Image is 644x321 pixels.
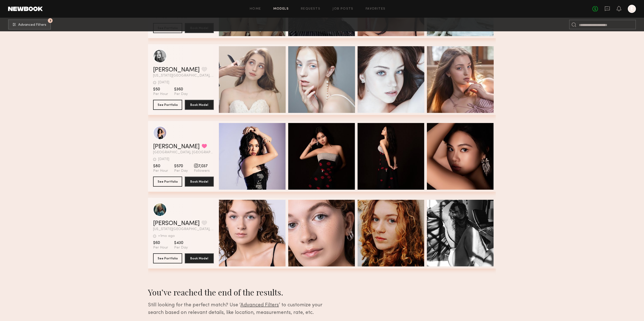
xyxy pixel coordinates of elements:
span: $60 [153,240,168,245]
div: [DATE] [158,158,169,161]
span: [US_STATE][GEOGRAPHIC_DATA], [GEOGRAPHIC_DATA] [153,74,214,78]
a: E [628,5,636,13]
button: See Portfolio [153,177,182,187]
div: +1mo ago [158,234,175,238]
button: Book Model [185,100,214,110]
span: $430 [174,240,188,245]
a: Requests [301,7,320,11]
span: Per Day [174,169,188,173]
span: 7,037 [194,164,210,169]
button: See Portfolio [153,253,182,263]
span: Advanced Filters [240,303,279,308]
a: Favorites [366,7,386,11]
span: Per Day [174,92,188,96]
span: Per Hour [153,169,168,173]
span: $570 [174,164,188,169]
span: Per Hour [153,245,168,250]
span: Followers [194,169,210,173]
button: 3Advanced Filters [8,19,51,30]
a: Job Posts [333,7,354,11]
div: You’ve reached the end of the results. [148,287,339,298]
a: [PERSON_NAME] [153,144,200,150]
a: [PERSON_NAME] [153,220,200,227]
span: 3 [50,19,51,22]
a: [PERSON_NAME] [153,67,200,73]
div: [DATE] [158,81,169,84]
span: Per Hour [153,92,168,96]
button: Book Model [185,253,214,263]
span: [GEOGRAPHIC_DATA], [GEOGRAPHIC_DATA] [153,151,214,154]
span: Advanced Filters [18,23,46,27]
span: Per Day [174,245,188,250]
a: Home [250,7,261,11]
button: See Portfolio [153,100,182,110]
a: Models [273,7,289,11]
span: $360 [174,87,188,92]
span: $80 [153,164,168,169]
span: $50 [153,87,168,92]
span: [US_STATE][GEOGRAPHIC_DATA], [GEOGRAPHIC_DATA] [153,228,214,231]
button: Book Model [185,177,214,187]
